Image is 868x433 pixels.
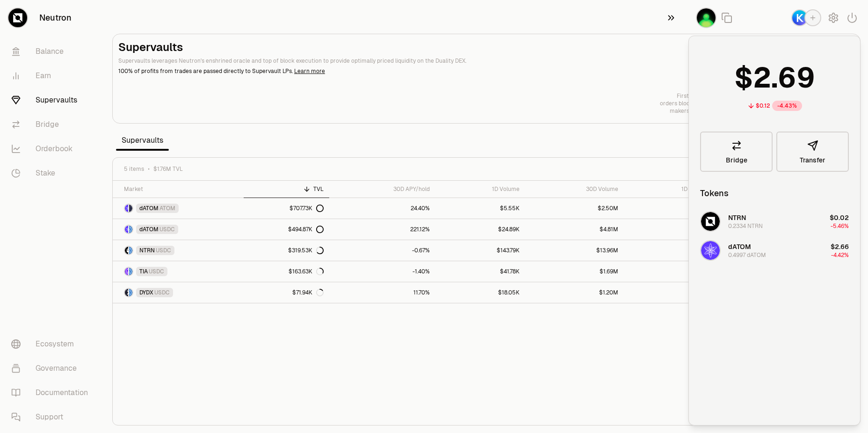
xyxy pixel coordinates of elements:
a: DYDX LogoUSDC LogoDYDXUSDC [113,282,244,303]
a: 24.40% [329,198,435,219]
img: NTRN Logo [125,247,128,254]
a: $2.50M [525,198,624,219]
a: 11.70% [329,282,435,303]
a: TIA LogoUSDC LogoTIAUSDC [113,261,244,282]
span: dATOM [139,226,159,233]
p: Supervaults leverages Neutron's enshrined oracle and top of block execution to provide optimally ... [118,57,787,65]
a: -0.67% [329,240,435,261]
div: 30D Volume [531,185,618,193]
span: DYDX [139,289,153,296]
a: $24.89K [435,219,525,240]
div: Market [124,185,238,193]
div: 30D APY/hold [335,185,430,193]
a: First in every block,orders bloom like cherry trees—makers share the spring. [660,92,745,115]
a: Documentation [4,381,101,405]
p: 100% of profits from trades are passed directly to Supervault LPs. [118,67,787,75]
div: 0.4997 dATOM [728,251,766,259]
button: Transfer [776,132,849,172]
div: 0.2334 NTRN [728,222,763,230]
img: DYDX Logo [125,289,128,296]
span: -5.46% [831,222,849,230]
a: 25.53% [624,261,716,282]
a: -1.40% [329,261,435,282]
img: 160 [697,8,716,27]
img: Keplr [792,10,807,25]
img: USDC Logo [129,247,132,254]
a: Bridge [4,112,101,137]
img: NTRN Logo [701,212,720,231]
a: 45.00% [624,240,716,261]
div: $0.12 [756,102,770,110]
p: orders bloom like cherry trees— [660,100,745,107]
img: USDC Logo [129,226,132,233]
a: Balance [4,39,101,64]
a: $494.87K [244,219,329,240]
span: TIA [139,268,148,275]
div: $707.73K [289,205,324,212]
span: Supervaults [116,131,169,150]
h2: Supervaults [118,40,787,55]
a: $1.69M [525,261,624,282]
span: $0.02 [830,213,849,222]
button: 160 [696,7,716,28]
a: $71.94K [244,282,329,303]
div: TVL [249,185,324,193]
a: $143.79K [435,240,525,261]
img: TIA Logo [125,268,128,275]
a: Supervaults [4,88,101,112]
a: 221.12% [329,219,435,240]
a: $1.20M [525,282,624,303]
div: 1D Volume [441,185,520,193]
span: dATOM [139,205,159,212]
span: dATOM [728,242,751,251]
span: Transfer [800,157,825,163]
span: USDC [156,247,171,254]
a: $707.73K [244,198,329,219]
a: $13.96M [525,240,624,261]
span: USDC [149,268,164,275]
span: $2.66 [831,242,849,251]
span: $1.76M TVL [153,165,183,173]
div: $494.87K [288,226,324,233]
span: NTRN [139,247,155,254]
a: Learn more [294,67,325,75]
a: Earn [4,64,101,88]
div: $163.63K [289,268,324,275]
a: $5.55K [435,198,525,219]
p: First in every block, [660,92,745,100]
a: 25.09% [624,282,716,303]
a: Orderbook [4,137,101,161]
span: Bridge [726,157,747,163]
a: dATOM LogoATOM LogodATOMATOM [113,198,244,219]
a: $41.78K [435,261,525,282]
span: -4.42% [831,251,849,259]
a: $4.81M [525,219,624,240]
span: USDC [154,289,170,296]
img: dATOM Logo [701,241,720,260]
span: USDC [159,226,175,233]
a: 0.78% [624,198,716,219]
img: ATOM Logo [129,205,132,212]
a: Governance [4,356,101,381]
div: Tokens [700,187,729,200]
img: dATOM Logo [125,205,128,212]
p: makers share the spring. [660,107,745,115]
span: ATOM [159,205,175,212]
span: NTRN [728,213,746,222]
button: NTRN LogoNTRN0.2334 NTRN$0.02-5.46% [694,207,854,235]
a: $18.05K [435,282,525,303]
div: $71.94K [292,289,324,296]
a: 5.03% [624,219,716,240]
button: dATOM LogodATOM0.4997 dATOM$2.66-4.42% [694,236,854,264]
a: $163.63K [244,261,329,282]
button: Keplr [791,9,821,26]
div: -4.43% [772,101,802,111]
a: NTRN LogoUSDC LogoNTRNUSDC [113,240,244,261]
img: dATOM Logo [125,226,128,233]
span: 5 items [124,165,144,173]
a: Bridge [700,132,773,172]
img: USDC Logo [129,289,132,296]
a: Stake [4,161,101,185]
a: Ecosystem [4,332,101,356]
div: 1D Vol/TVL [629,185,711,193]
